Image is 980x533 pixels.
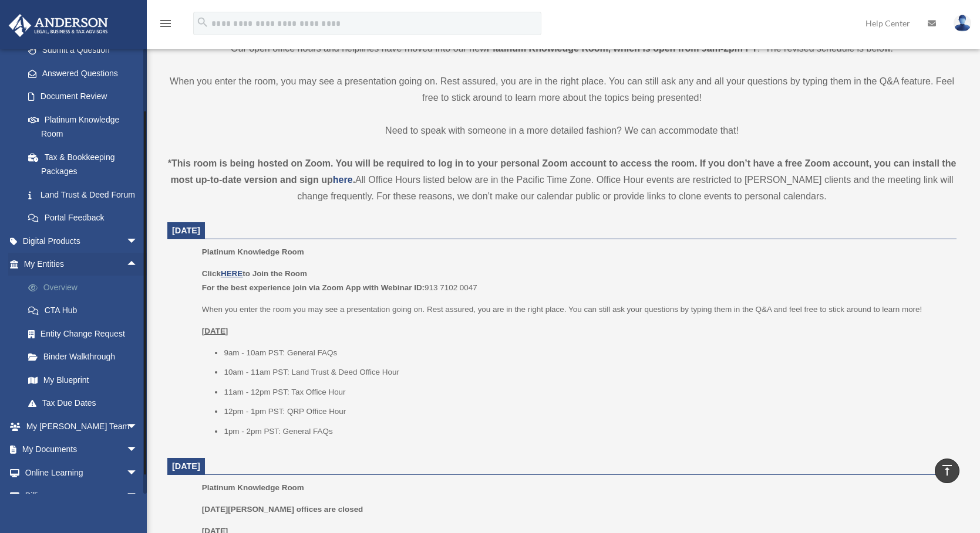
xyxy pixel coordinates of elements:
a: Tax Due Dates [16,392,156,415]
a: Submit a Question [16,39,156,62]
strong: . [353,175,355,185]
a: CTA Hub [16,299,156,322]
a: menu [159,21,173,30]
p: 913 7102 0047 [202,267,948,294]
span: Platinum Knowledge Room [202,247,304,256]
a: here [333,175,353,185]
a: Platinum Knowledge Room [16,108,150,145]
a: Document Review [16,85,156,108]
b: Click to Join the Room [202,269,307,278]
strong: Platinum Knowledge Room, which is open from 9am-2pm PT [487,43,757,53]
a: Binder Walkthrough [16,345,156,369]
img: Anderson Advisors Platinum Portal [5,14,112,37]
a: Land Trust & Deed Forum [16,183,156,206]
li: 12pm - 1pm PST: QRP Office Hour [224,405,948,419]
div: All Office Hours listed below are in the Pacific Time Zone. Office Hour events are restricted to ... [167,155,957,205]
a: Overview [16,276,156,299]
li: 11am - 12pm PST: Tax Office Hour [224,385,948,399]
a: My Blueprint [16,368,156,392]
span: arrow_drop_down [126,415,150,439]
li: 9am - 10am PST: General FAQs [224,346,948,360]
span: arrow_drop_down [126,438,150,462]
a: Billingarrow_drop_down [8,484,156,508]
a: My [PERSON_NAME] Teamarrow_drop_down [8,415,156,438]
b: [DATE][PERSON_NAME] offices are closed [202,505,363,514]
a: Online Learningarrow_drop_down [8,461,156,484]
span: arrow_drop_down [126,461,150,485]
img: User Pic [954,15,971,32]
a: Answered Questions [16,62,156,85]
span: arrow_drop_up [126,253,150,277]
li: 10am - 11am PST: Land Trust & Deed Office Hour [224,365,948,379]
span: Platinum Knowledge Room [202,483,304,492]
li: 1pm - 2pm PST: General FAQs [224,425,948,439]
b: For the best experience join via Zoom App with Webinar ID: [202,283,425,292]
a: vertical_align_top [935,459,959,483]
p: When you enter the room, you may see a presentation going on. Rest assured, you are in the right ... [167,73,957,106]
i: search [196,16,209,29]
span: arrow_drop_down [126,229,150,253]
span: arrow_drop_down [126,484,150,508]
p: When you enter the room you may see a presentation going on. Rest assured, you are in the right p... [202,303,948,317]
a: My Entitiesarrow_drop_up [8,253,156,276]
i: menu [159,16,173,30]
span: [DATE] [172,226,200,235]
span: [DATE] [172,461,200,471]
a: Portal Feedback [16,206,156,230]
strong: *This room is being hosted on Zoom. You will be required to log in to your personal Zoom account ... [168,158,957,185]
p: Need to speak with someone in a more detailed fashion? We can accommodate that! [167,123,957,139]
u: [DATE] [202,327,228,335]
a: My Documentsarrow_drop_down [8,438,156,461]
a: Digital Productsarrow_drop_down [8,229,156,253]
a: Tax & Bookkeeping Packages [16,145,156,183]
i: vertical_align_top [940,463,954,477]
a: Entity Change Request [16,322,156,345]
a: HERE [221,269,243,278]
